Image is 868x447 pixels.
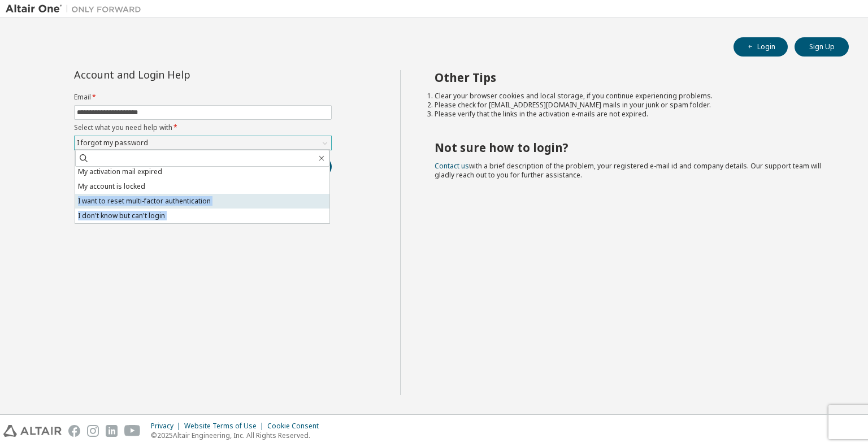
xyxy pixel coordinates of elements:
h2: Not sure how to login? [435,140,829,155]
div: Website Terms of Use [184,422,267,431]
div: Privacy [151,422,184,431]
img: Altair One [6,3,147,15]
label: Email [74,93,332,102]
button: Sign Up [795,37,849,57]
p: © 2025 Altair Engineering, Inc. All Rights Reserved. [151,431,325,440]
li: Clear your browser cookies and local storage, if you continue experiencing problems. [435,92,829,101]
li: Please check for [EMAIL_ADDRESS][DOMAIN_NAME] mails in your junk or spam folder. [435,101,829,110]
a: Contact us [435,161,469,171]
img: altair_logo.svg [3,425,62,437]
div: I forgot my password [75,136,331,150]
div: I forgot my password [75,137,150,149]
img: youtube.svg [124,425,141,437]
label: Select what you need help with [74,123,332,132]
h2: Other Tips [435,70,829,85]
img: linkedin.svg [106,425,118,437]
img: instagram.svg [87,425,99,437]
li: Please verify that the links in the activation e-mails are not expired. [435,110,829,119]
img: facebook.svg [68,425,80,437]
span: with a brief description of the problem, your registered e-mail id and company details. Our suppo... [435,161,821,180]
div: Cookie Consent [267,422,325,431]
button: Login [734,37,788,57]
li: My activation mail expired [75,164,329,179]
div: Account and Login Help [74,70,280,79]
